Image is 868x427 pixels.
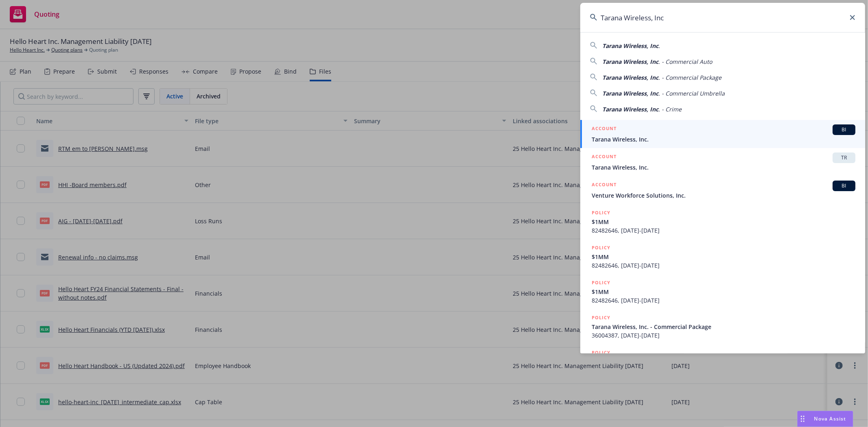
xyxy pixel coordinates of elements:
[592,322,855,331] span: Tarana Wireless, Inc. - Commercial Package
[602,105,658,113] span: Tarana Wireless, Inc
[592,244,610,252] h5: POLICY
[814,415,846,422] span: Nova Assist
[580,239,865,274] a: POLICY$1MM82482646, [DATE]-[DATE]
[580,176,865,204] a: ACCOUNTBIVenture Workforce Solutions, Inc.
[658,89,725,97] span: . - Commercial Umbrella
[580,204,865,239] a: POLICY$1MM82482646, [DATE]-[DATE]
[592,288,855,296] span: $1MM
[580,309,865,344] a: POLICYTarana Wireless, Inc. - Commercial Package36004387, [DATE]-[DATE]
[836,126,852,133] span: BI
[592,181,617,190] h5: ACCOUNT
[580,344,865,379] a: POLICY
[658,105,682,113] span: . - Crime
[602,42,658,50] span: Tarana Wireless, Inc
[592,163,855,172] span: Tarana Wireless, Inc.
[658,42,660,50] span: .
[658,74,722,81] span: . - Commercial Package
[592,209,610,217] h5: POLICY
[658,58,712,65] span: . - Commercial Auto
[592,152,617,162] h5: ACCOUNT
[592,261,855,270] span: 82482646, [DATE]-[DATE]
[592,124,617,134] h5: ACCOUNT
[580,120,865,148] a: ACCOUNTBITarana Wireless, Inc.
[836,154,852,161] span: TR
[592,331,855,340] span: 36004387, [DATE]-[DATE]
[602,89,658,97] span: Tarana Wireless, Inc
[580,274,865,309] a: POLICY$1MM82482646, [DATE]-[DATE]
[592,279,610,287] h5: POLICY
[592,218,855,226] span: $1MM
[580,148,865,176] a: ACCOUNTTRTarana Wireless, Inc.
[592,191,855,200] span: Venture Workforce Solutions, Inc.
[797,411,853,427] button: Nova Assist
[592,135,855,144] span: Tarana Wireless, Inc.
[592,349,610,357] h5: POLICY
[798,411,808,427] div: Drag to move
[592,226,855,235] span: 82482646, [DATE]-[DATE]
[592,253,855,261] span: $1MM
[602,74,658,81] span: Tarana Wireless, Inc
[602,58,658,65] span: Tarana Wireless, Inc
[592,314,610,322] h5: POLICY
[580,3,865,32] input: Search...
[836,182,852,190] span: BI
[592,296,855,305] span: 82482646, [DATE]-[DATE]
